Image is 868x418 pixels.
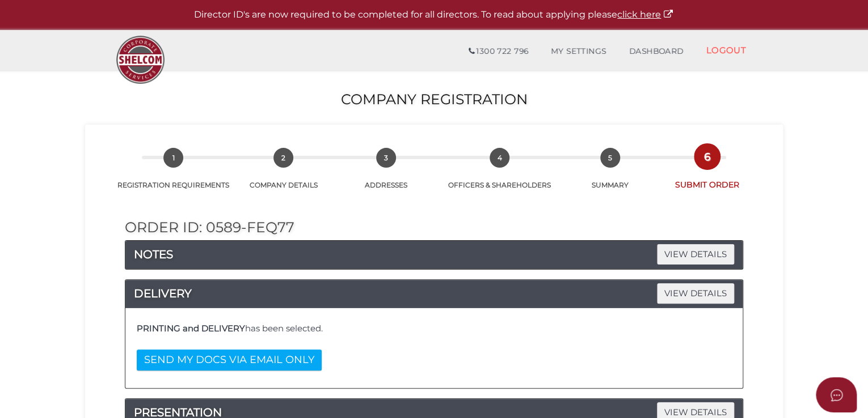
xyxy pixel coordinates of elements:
[617,9,674,20] a: click here
[694,39,757,62] a: LOGOUT
[816,377,857,412] button: Open asap
[439,160,561,190] a: 4OFFICERS & SHAREHOLDERS
[234,160,334,190] a: 2COMPANY DETAILS
[28,8,840,22] p: Director ID's are now required to be completed for all directors. To read about applying please
[137,323,245,334] b: PRINTING and DELIVERY
[137,349,322,370] button: SEND MY DOCS VIA EMAIL ONLY
[657,283,734,303] span: VIEW DETAILS
[457,40,540,63] a: 1300 722 796
[137,324,731,334] h4: has been selected.
[113,160,234,190] a: 1REGISTRATION REQUIREMENTS
[618,40,695,63] a: DASHBOARD
[125,245,743,263] a: NOTESVIEW DETAILS
[376,148,396,168] span: 3
[125,245,743,263] h4: NOTES
[540,40,618,63] a: MY SETTINGS
[657,244,734,264] span: VIEW DETAILS
[561,160,660,190] a: 5SUMMARY
[125,284,743,302] a: DELIVERYVIEW DETAILS
[333,160,439,190] a: 3ADDRESSES
[697,147,717,167] span: 6
[660,159,755,190] a: 6SUBMIT ORDER
[111,30,170,89] img: Logo
[273,148,293,168] span: 2
[490,148,509,168] span: 4
[125,284,743,302] h4: DELIVERY
[163,148,183,168] span: 1
[125,220,743,236] h2: Order ID: 0589-FEq77
[600,148,620,168] span: 5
